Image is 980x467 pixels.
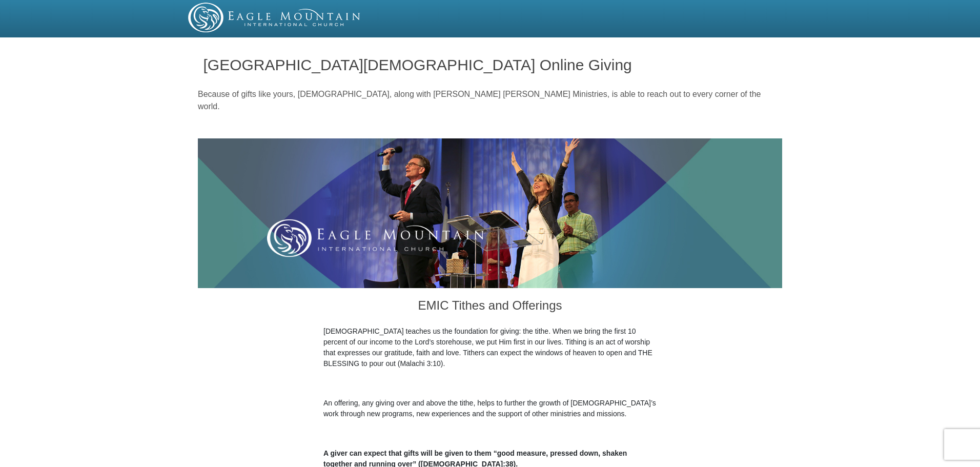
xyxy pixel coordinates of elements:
img: EMIC [188,3,361,32]
p: Because of gifts like yours, [DEMOGRAPHIC_DATA], along with [PERSON_NAME] [PERSON_NAME] Ministrie... [198,88,782,113]
h1: [GEOGRAPHIC_DATA][DEMOGRAPHIC_DATA] Online Giving [203,56,777,73]
p: An offering, any giving over and above the tithe, helps to further the growth of [DEMOGRAPHIC_DAT... [323,398,657,419]
h3: EMIC Tithes and Offerings [323,288,657,326]
p: [DEMOGRAPHIC_DATA] teaches us the foundation for giving: the tithe. When we bring the first 10 pe... [323,326,657,369]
